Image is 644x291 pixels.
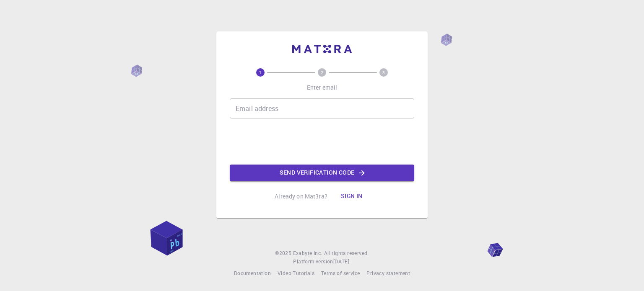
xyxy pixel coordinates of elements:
span: Video Tutorials [278,270,314,276]
a: Privacy statement [366,269,410,278]
span: Terms of service [321,270,360,276]
span: [DATE] . [333,258,351,265]
span: Documentation [234,270,271,276]
p: Enter email [307,83,338,92]
span: © 2025 [275,249,293,258]
text: 2 [321,70,323,75]
a: Exabyte Inc. [293,249,322,258]
span: All rights reserved. [324,249,369,258]
a: Documentation [234,269,271,278]
a: [DATE]. [333,258,351,266]
iframe: reCAPTCHA [258,125,386,158]
button: Sign in [334,188,369,205]
span: Exabyte Inc. [293,250,322,256]
button: Send verification code [230,165,414,181]
text: 3 [382,70,385,75]
p: Already on Mat3ra? [275,192,327,201]
a: Terms of service [321,269,360,278]
span: Platform version [293,258,333,266]
a: Video Tutorials [278,269,314,278]
text: 1 [259,70,262,75]
span: Privacy statement [366,270,410,276]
